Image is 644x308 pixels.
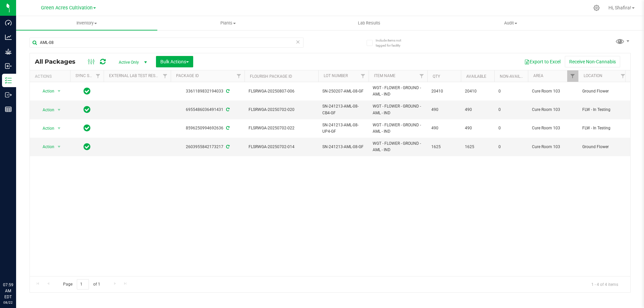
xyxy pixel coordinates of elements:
[158,20,298,26] span: Plants
[5,63,12,69] inline-svg: Inbound
[77,279,89,290] input: 1
[586,279,624,289] span: 1 - 4 of 4 items
[608,5,631,10] span: Hi, Shafira!
[440,20,581,26] span: Audit
[37,105,55,115] span: Action
[532,125,574,131] span: Cure Room 103
[225,144,229,149] span: Sync from Compliance System
[584,73,602,78] a: Location
[37,124,55,133] span: Action
[20,253,28,261] iframe: Resource center unread badge
[176,73,199,78] a: Package ID
[249,125,314,131] span: FLSRWGA-20250702-022
[84,142,91,151] span: In Sync
[520,56,565,67] button: Export to Excel
[299,16,440,30] a: Lab Results
[373,122,423,135] span: WGT - FLOWER - GROUND - AML - IND
[250,74,292,79] a: Flourish Package ID
[84,123,91,133] span: In Sync
[249,107,314,113] span: FLSRWGA-20250702-020
[498,107,524,113] span: 0
[5,77,12,84] inline-svg: Inventory
[84,105,91,114] span: In Sync
[431,125,457,131] span: 490
[84,86,91,96] span: In Sync
[225,89,229,94] span: Sync from Compliance System
[57,279,106,290] span: Page of 1
[433,74,440,79] a: Qty
[373,103,423,116] span: WGT - FLOWER - GROUND - AML - IND
[170,107,246,113] div: 6955486036491431
[16,20,157,26] span: Inventory
[322,88,365,95] span: SN-250207-AML-08-GF
[225,126,229,130] span: Sync from Compliance System
[565,56,620,67] button: Receive Non-Cannabis
[582,144,625,150] span: Ground Flower
[376,38,409,48] span: Include items not tagged for facility
[170,144,246,150] div: 2603955842173217
[5,48,12,55] inline-svg: Grow
[35,58,82,65] span: All Packages
[37,86,55,96] span: Action
[170,125,246,131] div: 8596250994692636
[55,105,63,115] span: select
[225,107,229,112] span: Sync from Compliance System
[37,142,55,151] span: Action
[498,144,524,150] span: 0
[465,125,490,131] span: 490
[3,282,13,300] p: 07:59 AM EDT
[465,107,490,113] span: 490
[324,73,348,78] a: Lot Number
[16,16,157,30] a: Inventory
[431,107,457,113] span: 490
[160,59,189,64] span: Bulk Actions
[55,142,63,151] span: select
[296,38,300,46] span: Clear
[500,74,530,79] a: Non-Available
[532,144,574,150] span: Cure Room 103
[349,20,389,26] span: Lab Results
[5,34,12,41] inline-svg: Analytics
[582,125,625,131] span: FLW - In Testing
[249,88,314,95] span: FLSRWGA-20250807-006
[582,88,625,95] span: Ground Flower
[156,56,193,67] button: Bulk Actions
[532,88,574,95] span: Cure Room 103
[373,85,423,98] span: WGT - FLOWER - GROUND - AML - IND
[498,88,524,95] span: 0
[3,300,13,305] p: 08/22
[75,73,101,78] a: Sync Status
[249,144,314,150] span: FLSRWGA-20250702-014
[93,70,104,82] a: Filter
[322,144,365,150] span: SN-241213-AML-08-GF
[233,70,245,82] a: Filter
[498,125,524,131] span: 0
[322,122,365,135] span: SN-241213-AML-08-UP4-GF
[465,88,490,95] span: 20410
[431,88,457,95] span: 20410
[416,70,427,82] a: Filter
[466,74,486,79] a: Available
[30,38,304,48] input: Search Package ID, Item Name, SKU, Lot or Part Number...
[567,70,578,82] a: Filter
[532,107,574,113] span: Cure Room 103
[157,16,299,30] a: Plants
[35,74,67,79] div: Actions
[5,91,12,98] inline-svg: Outbound
[322,103,365,116] span: SN-241213-AML-08-CB4-GF
[170,88,246,95] div: 3361189832194033
[358,70,369,82] a: Filter
[160,70,171,82] a: Filter
[618,70,629,82] a: Filter
[374,73,395,78] a: Item Name
[582,107,625,113] span: FLW - In Testing
[465,144,490,150] span: 1625
[55,86,63,96] span: select
[440,16,581,30] a: Audit
[7,254,27,274] iframe: Resource center
[5,106,12,113] inline-svg: Reports
[5,19,12,26] inline-svg: Dashboard
[41,5,93,11] span: Green Acres Cultivation
[431,144,457,150] span: 1625
[55,124,63,133] span: select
